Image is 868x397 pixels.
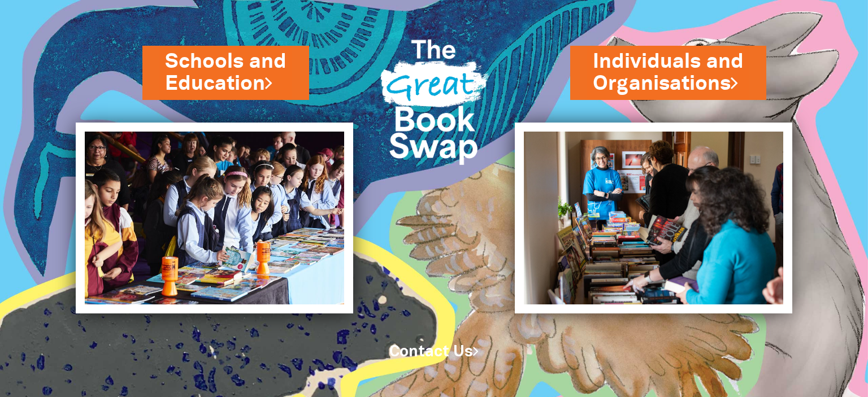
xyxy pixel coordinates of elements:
a: Contact Us [389,345,479,359]
a: Schools andEducation [165,47,287,98]
img: Individuals and Organisations [515,123,792,313]
img: Great Bookswap logo [370,14,498,183]
a: Individuals andOrganisations [593,47,744,98]
img: Schools and Education [76,123,353,313]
